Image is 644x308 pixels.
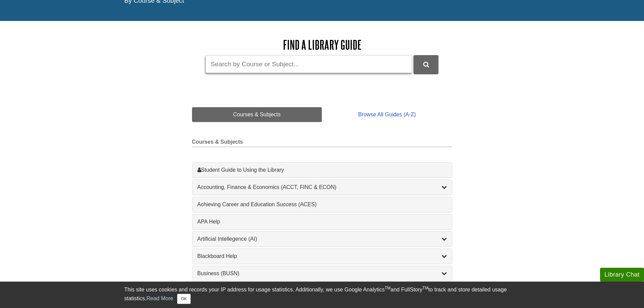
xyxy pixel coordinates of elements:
[197,235,447,243] a: Artificial Intellegence (AI)
[197,269,447,278] a: Business (BUSN)
[600,268,644,282] button: Library Chat
[385,286,390,290] sup: TM
[177,294,190,304] button: Close
[146,295,173,301] a: Read More
[197,218,447,226] a: APA Help
[197,252,447,260] a: Blackboard Help
[423,286,428,290] sup: TM
[322,107,452,122] a: Browse All Guides (A-Z)
[197,183,447,191] a: Accounting, Finance & Economics (ACCT, FINC & ECON)
[192,139,452,147] h2: Courses & Subjects
[124,286,520,304] div: This site uses cookies and records your IP address for usage statistics. Additionally, we use Goo...
[192,107,322,122] a: Courses & Subjects
[423,62,429,68] i: Search Library Guides
[197,200,447,209] a: Achieving Career and Education Success (ACES)
[192,38,452,52] h2: Find a Library Guide
[197,166,447,174] a: Student Guide to Using the Library
[206,55,412,73] input: Search by Course or Subject...
[413,55,438,74] button: DU Library Guides Search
